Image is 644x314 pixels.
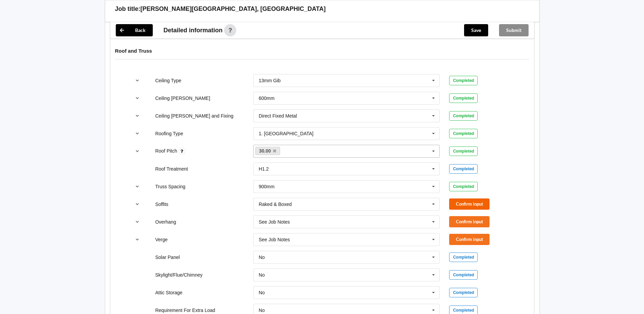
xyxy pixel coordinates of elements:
[259,220,290,224] div: See Job Notes
[259,114,297,118] div: Direct Fixed Metal
[155,184,185,189] label: Truss Spacing
[155,78,181,83] label: Ceiling Type
[141,5,326,13] h3: [PERSON_NAME][GEOGRAPHIC_DATA], [GEOGRAPHIC_DATA]
[155,272,202,278] label: Skylight/Flue/Chimney
[464,24,488,36] button: Save
[449,216,490,227] button: Confirm input
[449,234,490,245] button: Confirm input
[259,308,265,313] div: No
[116,24,153,36] button: Back
[449,270,478,280] div: Completed
[164,27,223,33] span: Detailed information
[155,237,168,242] label: Verge
[259,167,269,171] div: H1.2
[259,290,265,295] div: No
[155,113,233,119] label: Ceiling [PERSON_NAME] and Fixing
[131,145,144,157] button: reference-toggle
[449,111,478,121] div: Completed
[449,129,478,138] div: Completed
[449,182,478,191] div: Completed
[131,233,144,246] button: reference-toggle
[115,48,529,54] h4: Roof and Truss
[155,148,178,154] label: Roof Pitch
[131,180,144,193] button: reference-toggle
[259,202,292,207] div: Raked & Boxed
[155,219,176,225] label: Overhang
[259,131,313,136] div: 1. [GEOGRAPHIC_DATA]
[449,76,478,85] div: Completed
[259,237,290,242] div: See Job Notes
[115,5,141,13] h3: Job title:
[131,198,144,210] button: reference-toggle
[449,288,478,297] div: Completed
[449,146,478,156] div: Completed
[259,184,275,189] div: 900mm
[131,74,144,87] button: reference-toggle
[259,273,265,277] div: No
[449,164,478,174] div: Completed
[449,93,478,103] div: Completed
[259,96,275,101] div: 600mm
[131,92,144,104] button: reference-toggle
[155,166,188,172] label: Roof Treatment
[255,147,280,155] a: 30.00
[259,255,265,260] div: No
[155,290,182,295] label: Attic Storage
[131,110,144,122] button: reference-toggle
[259,78,281,83] div: 13mm Gib
[449,198,490,210] button: Confirm input
[155,202,168,207] label: Soffits
[155,255,180,260] label: Solar Panel
[155,308,215,313] label: Requirement For Extra Load
[449,252,478,262] div: Completed
[131,127,144,140] button: reference-toggle
[155,131,183,136] label: Roofing Type
[131,216,144,228] button: reference-toggle
[155,95,210,101] label: Ceiling [PERSON_NAME]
